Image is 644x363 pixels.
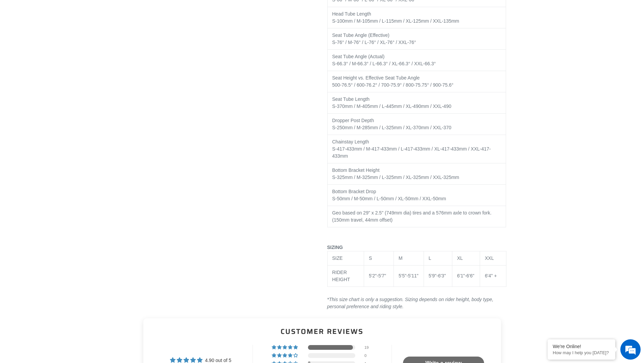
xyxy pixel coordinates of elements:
div: M [399,255,419,262]
div: 5'9"-6'3" [429,272,447,279]
div: 5'5"-5'11" [399,272,419,279]
td: Seat Tube Angle (Actual) S-66.3° / M-66.3° / L-66.3° / XL-66.3° / XXL-66.3° [327,50,506,71]
p: How may I help you today? [553,350,610,355]
div: 95% (19) reviews with 5 star rating [272,345,299,350]
div: RIDER HEIGHT [332,269,359,283]
textarea: Type your message and hit 'Enter' [3,185,129,208]
span: SIZING [327,245,343,250]
div: Navigation go back [7,37,18,47]
div: Chat with us now [45,38,124,47]
td: Bottom Bracket Drop S-50mm / M-50mm / L-50mm / XL-50mm / XXL-50mm [327,185,506,206]
td: Dropper Post Depth S-250mm / M-285mm / L-325mm / XL-370mm / XXL-370 [327,114,506,135]
div: 19 [364,345,373,350]
td: S [364,251,394,265]
em: *This size chart is only a suggestion. Sizing depends on rider height, body type, personal prefer... [327,297,494,309]
div: 5'2"-5'7" [369,272,389,279]
td: Head Tube Length S-100mm / M-105mm / L-115mm / XL-125mm / XXL-135mm [327,7,506,28]
div: XXL [485,255,501,262]
span: We're online! [39,85,93,154]
td: Chainstay Length S-417-433mm / M-417-433mm / L-417-433mm / XL-417-433mm / XXL-417-433mm [327,135,506,163]
div: Minimize live chat window [111,3,127,20]
div: XL [457,255,475,262]
div: 6'4" + [485,272,501,279]
div: 6'1"-6'6" [457,272,475,279]
td: Bottom Bracket Height S-325mm / M-325mm / L-325mm / XL-325mm / XXL- 325mm [327,163,506,185]
img: d_696896380_company_1647369064580_696896380 [22,34,39,51]
div: SIZE [332,255,359,262]
td: Geo based on 29" x 2.5" (749mm dia) tires and a 576mm axle to crown fork. (150mm travel, 44mm off... [327,206,506,227]
td: Seat Tube Length S-370mm / M-405mm / L-445mm / XL-490mm / XXL-490 [327,92,506,114]
div: We're Online! [553,344,610,349]
span: 4.90 out of 5 [205,358,231,363]
div: L [429,255,447,262]
h2: Customer Reviews [149,326,496,336]
td: Seat Height vs. Effective Seat Tube Angle 500-76.5° / 600-76.2° / 700-75.9° / 800-75.75° / 900-75.6° [327,71,506,92]
td: Seat Tube Angle (Effective) S-76° / M-76° / L-76° / XL-76° / XXL-76° [327,28,506,50]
